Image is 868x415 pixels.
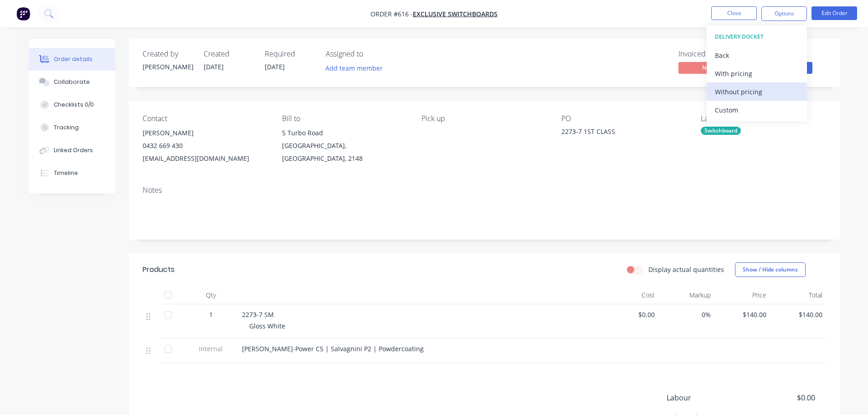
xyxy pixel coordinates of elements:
div: Created by [143,50,193,58]
div: Timeline [54,169,78,177]
div: Custom [715,103,799,117]
div: Markup [658,286,714,304]
div: Labels [701,114,826,123]
div: [GEOGRAPHIC_DATA], [GEOGRAPHIC_DATA], 2148 [282,139,407,165]
span: [DATE] [265,62,285,71]
div: Price [714,286,770,304]
div: Tracking [54,123,79,132]
div: Assigned to [326,50,417,58]
span: $0.00 [606,310,655,319]
div: 2273-7 1ST CLASS [561,127,675,139]
div: Bill to [282,114,407,123]
div: [PERSON_NAME]0432 669 430[EMAIL_ADDRESS][DOMAIN_NAME] [143,127,267,165]
div: With pricing [715,67,799,80]
div: Without pricing [715,85,799,98]
div: [EMAIL_ADDRESS][DOMAIN_NAME] [143,152,267,165]
div: Order details [54,55,92,63]
div: Invoiced [678,50,747,58]
button: Order details [29,48,115,71]
button: Tracking [29,116,115,139]
div: Collaborate [54,78,90,86]
button: DELIVERY DOCKET [707,28,807,46]
button: Checklists 0/0 [29,93,115,116]
div: Pick up [421,114,546,123]
div: DELIVERY DOCKET [715,31,799,43]
button: Custom [707,101,807,119]
span: 0% [662,310,711,319]
button: With pricing [707,64,807,82]
div: Switchboard [701,127,741,135]
span: $140.00 [718,310,767,319]
button: Timeline [29,162,115,184]
span: 2273-7 SM [242,310,274,319]
a: Exclusive Switchboards [413,10,498,18]
span: 1 [209,310,213,319]
div: Required [265,50,315,58]
div: [PERSON_NAME] [143,62,193,72]
button: Show / Hide columns [735,262,806,277]
div: 5 Turbo Road [282,127,407,139]
div: Qty [184,286,238,304]
span: [DATE] [204,62,224,71]
button: Options [761,6,807,21]
button: Add team member [326,62,388,74]
div: [PERSON_NAME] [143,127,267,139]
div: 5 Turbo Road[GEOGRAPHIC_DATA], [GEOGRAPHIC_DATA], 2148 [282,127,407,165]
span: Gloss White [249,322,285,330]
div: Back [715,49,799,62]
span: Order #616 - [370,10,413,18]
span: Internal [187,344,235,354]
label: Display actual quantities [648,265,724,274]
div: Cost [603,286,659,304]
span: Labour [667,392,748,403]
div: Total [770,286,826,304]
div: Notes [143,186,826,195]
div: Checklists 0/0 [54,101,94,109]
button: Add team member [320,62,387,74]
button: Collaborate [29,71,115,93]
button: Close [711,6,757,20]
button: Edit Order [812,6,857,20]
button: Linked Orders [29,139,115,162]
span: [PERSON_NAME]-Power C5 | Salvagnini P2 | Powdercoating [242,344,424,353]
button: Without pricing [707,82,807,101]
div: PO [561,114,686,123]
div: Products [143,264,175,275]
span: No [678,62,733,73]
span: $0.00 [747,392,815,403]
div: Contact [143,114,267,123]
div: Linked Orders [54,146,93,154]
div: Created [204,50,254,58]
button: Back [707,46,807,64]
div: 0432 669 430 [143,139,267,152]
img: Factory [16,7,30,20]
span: $140.00 [774,310,822,319]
